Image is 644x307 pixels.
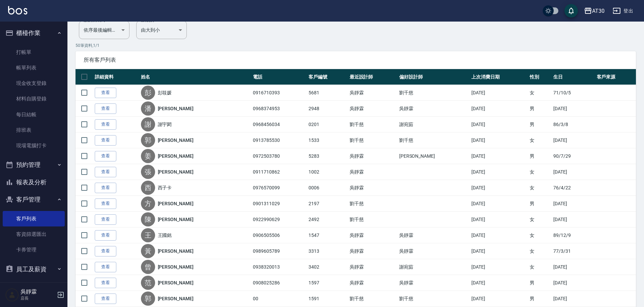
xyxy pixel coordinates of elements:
td: 女 [528,243,552,259]
th: 生日 [552,69,595,85]
button: 登出 [610,5,636,17]
a: 查看 [95,88,116,98]
td: 71/10/5 [552,85,595,101]
td: 0976570099 [251,180,307,196]
td: [DATE] [470,275,528,291]
td: 2948 [307,101,348,117]
td: 吳靜霖 [348,227,398,243]
td: 男 [528,117,552,132]
a: 打帳單 [3,44,65,60]
td: 1533 [307,132,348,148]
td: 1591 [307,291,348,307]
a: 客戶列表 [3,211,65,226]
a: 查看 [95,135,116,146]
td: 女 [528,227,552,243]
button: 櫃檯作業 [3,24,65,42]
td: [DATE] [552,275,595,291]
span: 所有客戶列表 [84,57,628,63]
th: 性別 [528,69,552,85]
td: 吳靜霖 [348,259,398,275]
td: 0968456034 [251,117,307,132]
td: 吳靜霖 [348,85,398,101]
td: 女 [528,132,552,148]
td: 86/3/8 [552,117,595,132]
td: 男 [528,101,552,117]
div: 張 [141,165,155,179]
td: 吳靜霖 [348,164,398,180]
th: 客戶來源 [595,69,636,85]
div: 范 [141,276,155,290]
img: Person [5,288,19,302]
td: 吳靜霖 [398,227,470,243]
div: 王 [141,228,155,242]
a: 現場電腦打卡 [3,138,65,153]
td: 2197 [307,196,348,212]
a: [PERSON_NAME] [158,279,194,286]
button: 商品管理 [3,278,65,295]
td: 0901311029 [251,196,307,212]
a: [PERSON_NAME] [158,137,194,144]
td: 90/7/29 [552,148,595,164]
a: [PERSON_NAME] [158,264,194,270]
td: 0913785530 [251,132,307,148]
td: 男 [528,196,552,212]
button: save [564,4,578,18]
div: 曾 [141,260,155,274]
td: 謝宛茹 [398,117,470,132]
th: 詳細資料 [93,69,139,85]
td: 0201 [307,117,348,132]
td: [DATE] [470,291,528,307]
div: 郭 [141,133,155,147]
p: 50 筆資料, 1 / 1 [76,42,636,49]
td: 劉千慈 [348,212,398,227]
a: 查看 [95,294,116,304]
button: 報表及分析 [3,174,65,191]
td: 女 [528,164,552,180]
th: 偏好設計師 [398,69,470,85]
a: 卡券管理 [3,242,65,257]
td: [DATE] [552,101,595,117]
td: [DATE] [470,196,528,212]
td: [PERSON_NAME] [398,148,470,164]
a: 查看 [95,262,116,272]
a: [PERSON_NAME] [158,105,194,112]
td: [DATE] [470,180,528,196]
div: 謝 [141,117,155,131]
td: 1547 [307,227,348,243]
a: 查看 [95,246,116,256]
td: 89/12/9 [552,227,595,243]
td: 劉千慈 [348,291,398,307]
td: 吳靜霖 [398,275,470,291]
p: 店長 [21,295,55,301]
td: 劉千慈 [398,85,470,101]
td: 0006 [307,180,348,196]
td: [DATE] [552,291,595,307]
td: 77/3/31 [552,243,595,259]
td: 0968374953 [251,101,307,117]
td: [DATE] [470,117,528,132]
td: 3313 [307,243,348,259]
a: 王國銘 [158,232,172,239]
td: 吳靜霖 [348,101,398,117]
a: 查看 [95,183,116,193]
a: 查看 [95,278,116,288]
a: [PERSON_NAME] [158,295,194,302]
td: [DATE] [552,164,595,180]
a: 查看 [95,230,116,241]
td: 女 [528,212,552,227]
td: 劉千慈 [348,196,398,212]
a: 彭筱媛 [158,89,172,96]
div: 黃 [141,244,155,258]
th: 姓名 [139,69,252,85]
div: 潘 [141,101,155,116]
td: 2492 [307,212,348,227]
td: 男 [528,275,552,291]
th: 最近設計師 [348,69,398,85]
a: 帳單列表 [3,60,65,75]
td: 0938320013 [251,259,307,275]
td: 76/4/22 [552,180,595,196]
a: 材料自購登錄 [3,91,65,106]
td: 3402 [307,259,348,275]
td: 吳靜霖 [348,148,398,164]
td: 0922990629 [251,212,307,227]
